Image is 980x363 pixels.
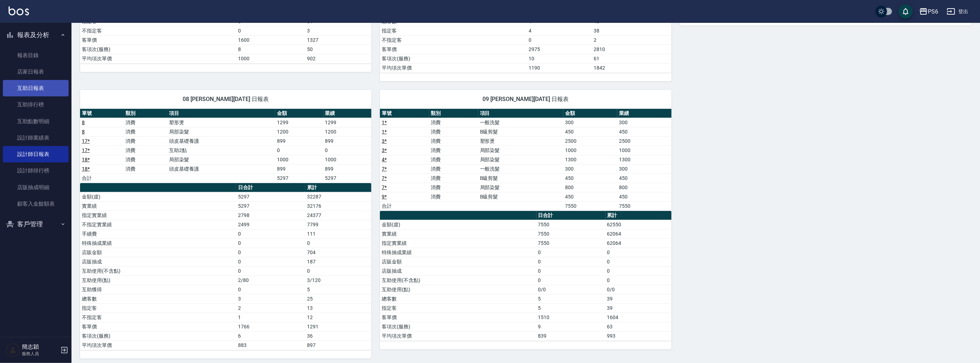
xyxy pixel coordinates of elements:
[605,257,672,266] td: 0
[124,155,167,164] td: 消費
[305,26,371,35] td: 3
[380,257,536,266] td: 店販金額
[80,322,236,331] td: 客單價
[429,164,478,173] td: 消費
[3,179,69,196] a: 店販抽成明細
[478,109,563,118] th: 項目
[617,127,671,136] td: 450
[429,127,478,136] td: 消費
[605,285,672,294] td: 0/0
[429,109,478,118] th: 類別
[236,331,305,341] td: 6
[380,294,536,303] td: 總客數
[323,118,372,127] td: 1299
[305,294,371,303] td: 25
[563,164,617,173] td: 300
[80,294,236,303] td: 總客數
[323,136,372,146] td: 899
[124,109,167,118] th: 類別
[563,183,617,192] td: 800
[536,220,605,229] td: 7550
[80,109,124,118] th: 單號
[592,35,672,45] td: 2
[89,96,363,103] span: 08 [PERSON_NAME][DATE] 日報表
[380,35,527,45] td: 不指定客
[167,164,275,173] td: 頭皮基礎養護
[617,173,671,183] td: 450
[124,146,167,155] td: 消費
[305,322,371,331] td: 1291
[380,109,429,118] th: 單號
[617,201,671,211] td: 7550
[563,109,617,118] th: 金額
[6,343,20,357] img: Person
[305,192,371,201] td: 32287
[478,127,563,136] td: B級剪髮
[478,192,563,201] td: B級剪髮
[236,211,305,220] td: 2798
[380,238,536,248] td: 指定實業績
[236,192,305,201] td: 5297
[478,146,563,155] td: 局部染髮
[429,155,478,164] td: 消費
[916,4,941,19] button: PS6
[275,173,323,183] td: 5297
[429,183,478,192] td: 消費
[305,266,371,276] td: 0
[617,118,671,127] td: 300
[80,331,236,341] td: 客項次(服務)
[275,146,323,155] td: 0
[380,211,671,341] table: a dense table
[478,155,563,164] td: 局部染髮
[236,54,305,63] td: 1000
[275,155,323,164] td: 1000
[380,220,536,229] td: 金額(虛)
[563,155,617,164] td: 1300
[236,220,305,229] td: 2499
[3,113,69,130] a: 互助點數明細
[527,54,592,63] td: 10
[429,146,478,155] td: 消費
[9,6,29,15] img: Logo
[80,266,236,276] td: 互助使用(不含點)
[3,146,69,162] a: 設計師日報表
[380,229,536,238] td: 實業績
[80,45,236,54] td: 客項次(服務)
[380,26,527,35] td: 指定客
[80,192,236,201] td: 金額(虛)
[80,109,371,183] table: a dense table
[236,266,305,276] td: 0
[236,45,305,54] td: 8
[617,146,671,155] td: 1000
[80,26,236,35] td: 不指定客
[380,248,536,257] td: 特殊抽成業績
[380,201,429,211] td: 合計
[563,192,617,201] td: 450
[323,127,372,136] td: 1200
[3,96,69,113] a: 互助排行榜
[928,7,938,16] div: PS6
[236,35,305,45] td: 1600
[3,196,69,212] a: 顧客入金餘額表
[592,45,672,54] td: 2810
[563,127,617,136] td: 450
[592,63,672,72] td: 1842
[305,35,371,45] td: 1327
[536,313,605,322] td: 1510
[536,257,605,266] td: 0
[167,127,275,136] td: 局部染髮
[563,173,617,183] td: 450
[236,285,305,294] td: 0
[305,54,371,63] td: 902
[617,109,671,118] th: 業績
[380,45,527,54] td: 客單價
[899,4,913,19] button: save
[275,118,323,127] td: 1299
[305,341,371,350] td: 897
[167,118,275,127] td: 塑形燙
[275,127,323,136] td: 1200
[527,45,592,54] td: 2975
[275,109,323,118] th: 金額
[305,303,371,313] td: 13
[80,285,236,294] td: 互助獲得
